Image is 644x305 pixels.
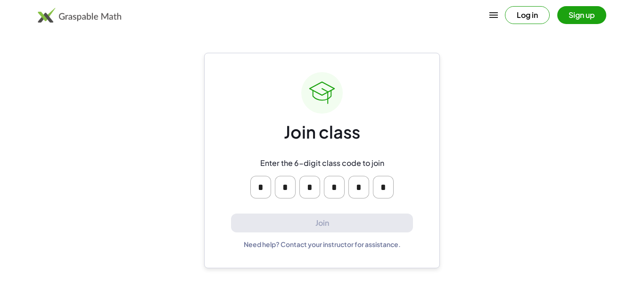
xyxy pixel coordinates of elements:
[557,6,606,24] button: Sign up
[231,214,413,233] button: Join
[284,121,360,143] div: Join class
[260,158,384,168] div: Enter the 6-digit class code to join
[505,6,550,24] button: Log in
[244,240,401,248] div: Need help? Contact your instructor for assistance.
